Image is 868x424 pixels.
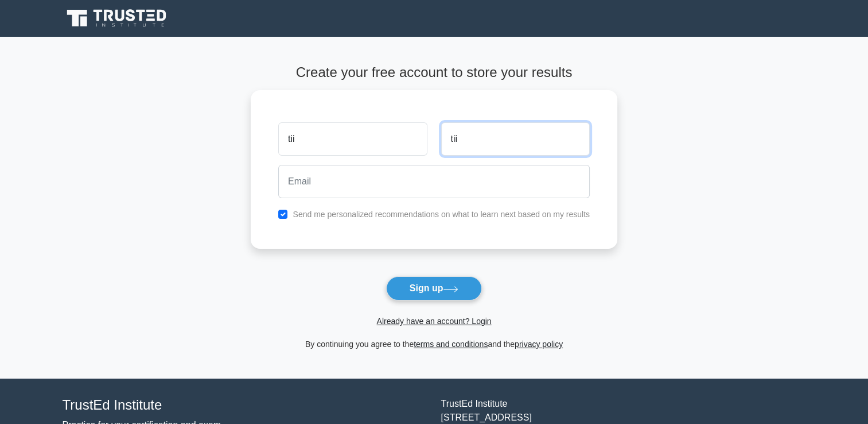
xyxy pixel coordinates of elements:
[441,122,590,156] input: Last name
[414,340,488,349] a: terms and conditions
[251,64,617,81] h4: Create your free account to store your results
[278,165,590,198] input: Email
[63,397,427,414] h4: TrustEd Institute
[386,276,482,300] button: Sign up
[515,340,563,349] a: privacy policy
[244,337,624,351] div: By continuing you agree to the and the
[376,317,491,326] a: Already have an account? Login
[293,210,590,219] label: Send me personalized recommendations on what to learn next based on my results
[278,122,427,156] input: First name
